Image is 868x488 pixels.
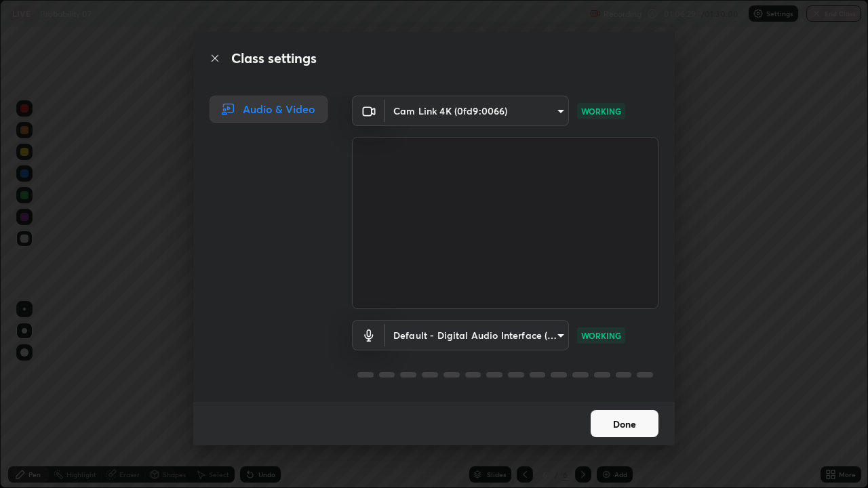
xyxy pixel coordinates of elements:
div: Cam Link 4K (0fd9:0066) [385,320,569,350]
h2: Class settings [231,48,317,68]
div: Audio & Video [210,96,328,123]
button: Done [591,410,658,437]
div: Cam Link 4K (0fd9:0066) [385,96,569,126]
p: WORKING [581,329,621,342]
p: WORKING [581,105,621,117]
